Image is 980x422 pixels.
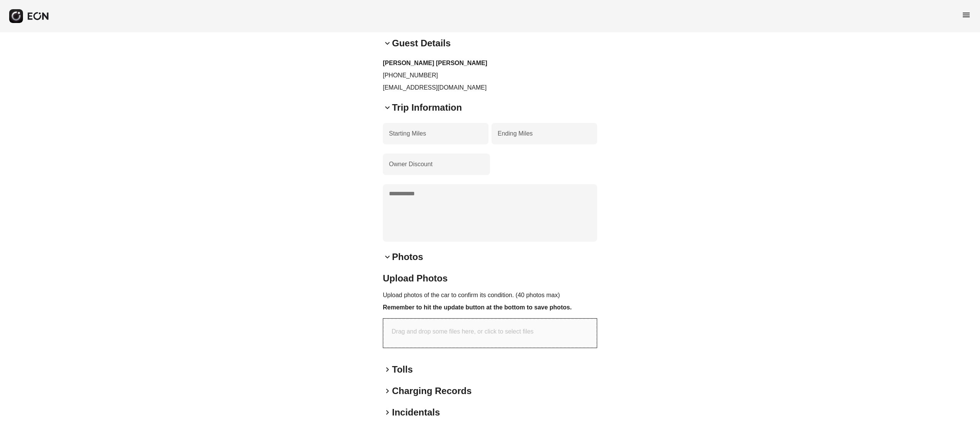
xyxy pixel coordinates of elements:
[498,129,533,138] label: Ending Miles
[392,37,451,49] h2: Guest Details
[383,71,597,80] p: [PHONE_NUMBER]
[383,365,392,374] span: keyboard_arrow_right
[383,103,392,112] span: keyboard_arrow_down
[392,406,440,419] h2: Incidentals
[392,385,472,397] h2: Charging Records
[392,101,462,114] h2: Trip Information
[389,160,433,169] label: Owner Discount
[962,10,971,20] span: menu
[383,59,597,68] h3: [PERSON_NAME] [PERSON_NAME]
[383,252,392,262] span: keyboard_arrow_down
[392,327,534,336] p: Drag and drop some files here, or click to select files
[383,408,392,417] span: keyboard_arrow_right
[383,291,597,300] p: Upload photos of the car to confirm its condition. (40 photos max)
[389,129,426,138] label: Starting Miles
[383,386,392,396] span: keyboard_arrow_right
[392,363,413,376] h2: Tolls
[383,272,597,285] h2: Upload Photos
[383,303,597,312] h3: Remember to hit the update button at the bottom to save photos.
[383,83,597,92] p: [EMAIL_ADDRESS][DOMAIN_NAME]
[392,251,423,263] h2: Photos
[383,39,392,48] span: keyboard_arrow_down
